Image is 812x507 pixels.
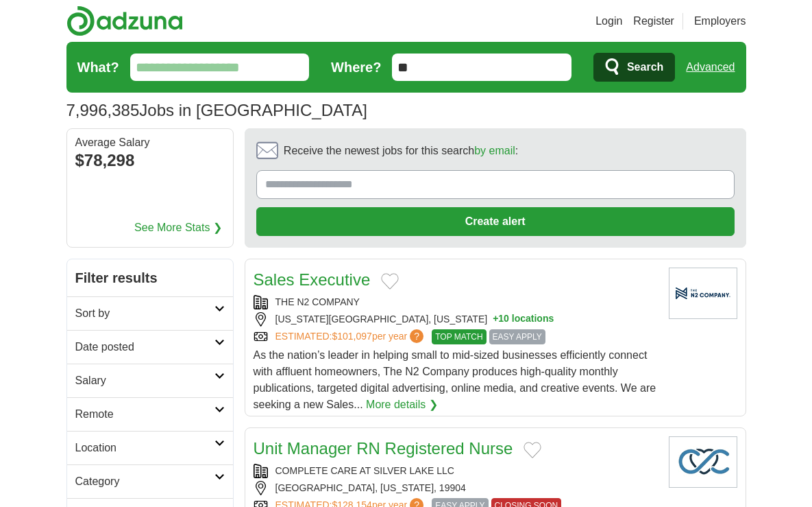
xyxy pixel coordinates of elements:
a: ESTIMATED:$101,097per year? [275,329,427,344]
h2: Filter results [67,259,233,296]
span: ? [410,329,423,343]
button: Add to favorite jobs [524,442,541,458]
button: Add to favorite jobs [381,273,399,290]
a: Unit Manager RN Registered Nurse [254,439,513,458]
span: + [493,312,498,327]
a: Employers [694,13,746,30]
div: Average Salary [75,137,225,148]
h2: Remote [75,406,214,423]
h2: Date posted [75,339,214,355]
h2: Category [75,473,214,490]
button: +10 locations [493,312,554,327]
h1: Jobs in [GEOGRAPHIC_DATA] [66,101,367,119]
div: COMPLETE CARE AT SILVER LAKE LLC [254,464,658,478]
img: Adzuna logo [66,5,183,36]
div: [US_STATE][GEOGRAPHIC_DATA], [US_STATE] [254,312,658,327]
div: THE N2 COMPANY [254,295,658,309]
label: Where? [331,57,381,78]
a: Date posted [67,330,233,364]
h2: Salary [75,373,214,389]
h2: Location [75,440,214,456]
a: See More Stats ❯ [134,220,222,236]
h2: Sort by [75,305,214,322]
label: What? [77,57,119,78]
span: EASY APPLY [489,329,545,344]
a: Location [67,431,233,464]
a: Login [595,13,622,30]
a: by email [474,145,515,156]
span: TOP MATCH [432,329,486,344]
span: $101,097 [332,331,371,342]
span: Receive the newest jobs for this search : [284,143,518,159]
a: Remote [67,397,233,431]
img: Company logo [669,436,737,488]
span: Search [627,54,663,81]
a: Category [67,464,233,498]
a: Register [633,13,674,30]
a: Sales Executive [254,270,371,289]
img: Company logo [669,268,737,319]
a: More details ❯ [366,397,438,413]
div: $78,298 [75,148,225,173]
button: Create alert [256,207,735,236]
span: 7,996,385 [66,98,140,123]
a: Salary [67,364,233,397]
button: Search [593,53,675,82]
a: Advanced [686,54,735,81]
div: [GEOGRAPHIC_DATA], [US_STATE], 19904 [254,481,658,495]
a: Sort by [67,296,233,330]
span: As the nation’s leader in helping small to mid-sized businesses efficiently connect with affluent... [254,349,656,410]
